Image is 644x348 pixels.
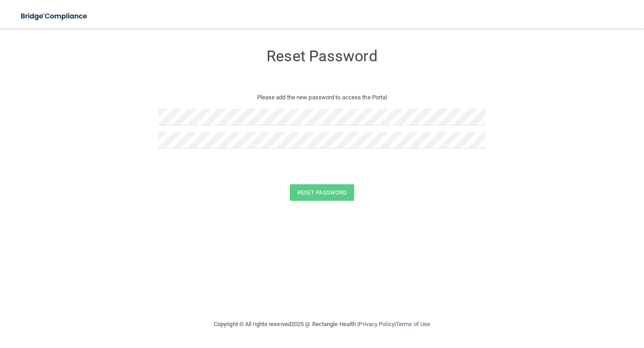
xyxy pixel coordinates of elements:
[13,7,96,25] img: bridge_compliance_login_screen.278c3ca4.svg
[290,184,354,201] button: Reset Password
[159,48,485,64] h3: Reset Password
[165,92,479,103] p: Please add the new password to access the Portal
[359,321,394,327] a: Privacy Policy
[396,321,430,327] a: Terms of Use
[159,310,485,339] div: Copyright © All rights reserved 2025 @ Rectangle Health | |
